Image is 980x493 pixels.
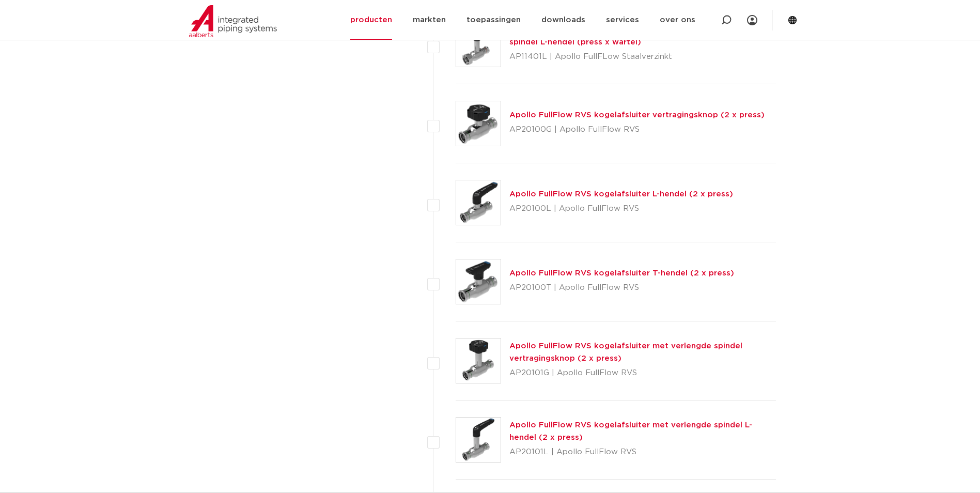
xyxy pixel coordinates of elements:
[509,49,776,65] p: AP11401L | Apollo FullFLow Staalverzinkt
[509,201,733,217] p: AP20100L | Apollo FullFlow RVS
[509,342,742,362] a: Apollo FullFlow RVS kogelafsluiter met verlengde spindel vertragingsknop (2 x press)
[509,111,765,119] a: Apollo FullFlow RVS kogelafsluiter vertragingsknop (2 x press)
[456,338,501,383] img: Thumbnail for Apollo FullFlow RVS kogelafsluiter met verlengde spindel vertragingsknop (2 x press)
[456,418,501,462] img: Thumbnail for Apollo FullFlow RVS kogelafsluiter met verlengde spindel L-hendel (2 x press)
[509,365,776,381] p: AP20101G | Apollo FullFlow RVS
[509,269,734,277] a: Apollo FullFlow RVS kogelafsluiter T-hendel (2 x press)
[456,22,501,67] img: Thumbnail for Apollo FullFlow Staalverzinkt kogelafsluiter met verlengde spindel L-hendel (press ...
[509,444,776,460] p: AP20101L | Apollo FullFlow RVS
[509,280,734,296] p: AP20100T | Apollo FullFlow RVS
[456,259,501,304] img: Thumbnail for Apollo FullFlow RVS kogelafsluiter T-hendel (2 x press)
[509,121,765,138] p: AP20100G | Apollo FullFlow RVS
[509,190,733,198] a: Apollo FullFlow RVS kogelafsluiter L-hendel (2 x press)
[509,421,752,441] a: Apollo FullFlow RVS kogelafsluiter met verlengde spindel L-hendel (2 x press)
[456,180,501,225] img: Thumbnail for Apollo FullFlow RVS kogelafsluiter L-hendel (2 x press)
[456,101,501,146] img: Thumbnail for Apollo FullFlow RVS kogelafsluiter vertragingsknop (2 x press)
